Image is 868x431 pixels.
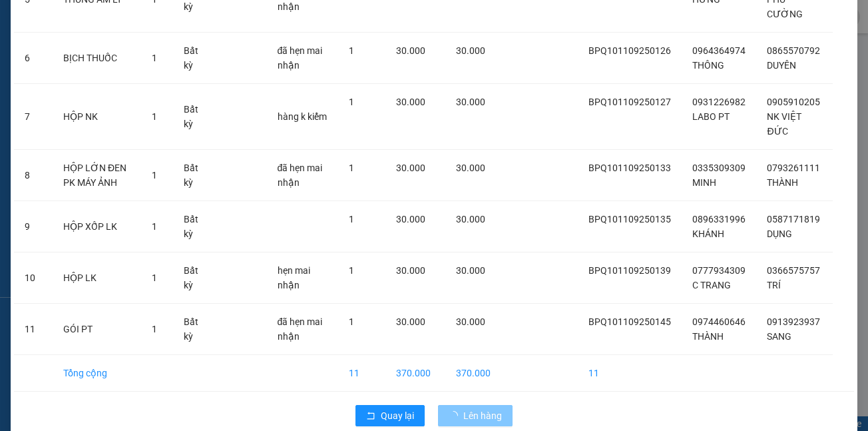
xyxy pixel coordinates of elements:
[278,111,327,122] span: hàng k kiểm
[692,280,731,290] span: C TRANG
[767,316,820,327] span: 0913923937
[767,60,796,71] span: DUYÊN
[692,111,730,122] span: LABO PT
[278,45,323,71] span: đã hẹn mai nhận
[588,97,671,107] span: BPQ101109250127
[396,265,425,276] span: 30.000
[588,316,671,327] span: BPQ101109250145
[152,324,157,334] span: 1
[14,150,53,201] td: 8
[456,316,485,327] span: 30.000
[396,316,425,327] span: 30.000
[53,150,141,201] td: HỘP LỚN ĐEN PK MÁY ẢNH
[692,214,746,224] span: 0896331996
[14,84,53,150] td: 7
[152,111,157,122] span: 1
[338,355,386,392] td: 11
[152,170,157,181] span: 1
[349,97,354,107] span: 1
[767,163,820,173] span: 0793261111
[588,163,671,173] span: BPQ101109250133
[278,163,323,188] span: đã hẹn mai nhận
[692,331,724,342] span: THÀNH
[53,84,141,150] td: HỘP NK
[278,316,323,342] span: đã hẹn mai nhận
[692,163,746,173] span: 0335309309
[173,84,216,150] td: Bất kỳ
[767,228,792,239] span: DỤNG
[53,33,141,84] td: BỊCH THUỐC
[692,177,716,188] span: MINH
[173,304,216,355] td: Bất kỳ
[692,45,746,56] span: 0964364974
[588,45,671,56] span: BPQ101109250126
[349,163,354,173] span: 1
[366,411,375,422] span: rollback
[173,201,216,252] td: Bất kỳ
[692,60,724,71] span: THÔNG
[767,111,801,137] span: NK VIỆT ĐỨC
[349,316,354,327] span: 1
[396,163,425,173] span: 30.000
[463,408,502,423] span: Lên hàng
[396,97,425,107] span: 30.000
[767,331,791,342] span: SANG
[578,355,682,392] td: 11
[396,214,425,224] span: 30.000
[14,201,53,252] td: 9
[692,228,724,239] span: KHÁNH
[456,214,485,224] span: 30.000
[173,252,216,304] td: Bất kỳ
[588,265,671,276] span: BPQ101109250139
[53,355,141,392] td: Tổng cộng
[278,265,310,290] span: hẹn mai nhận
[14,33,53,84] td: 6
[349,265,354,276] span: 1
[173,150,216,201] td: Bất kỳ
[152,53,157,63] span: 1
[456,97,485,107] span: 30.000
[456,265,485,276] span: 30.000
[14,304,53,355] td: 11
[173,33,216,84] td: Bất kỳ
[767,45,820,56] span: 0865570792
[381,408,414,423] span: Quay lại
[53,201,141,252] td: HỘP XỐP LK
[385,355,445,392] td: 370.000
[449,411,463,420] span: loading
[355,405,425,426] button: rollbackQuay lại
[349,214,354,224] span: 1
[767,265,820,276] span: 0366575757
[53,304,141,355] td: GÓI PT
[692,265,746,276] span: 0777934309
[152,272,157,283] span: 1
[767,177,798,188] span: THÀNH
[767,214,820,224] span: 0587171819
[588,214,671,224] span: BPQ101109250135
[445,355,501,392] td: 370.000
[438,405,513,426] button: Lên hàng
[692,97,746,107] span: 0931226982
[349,45,354,56] span: 1
[396,45,425,56] span: 30.000
[767,97,820,107] span: 0905910205
[14,252,53,304] td: 10
[456,163,485,173] span: 30.000
[53,252,141,304] td: HỘP LK
[152,221,157,232] span: 1
[767,280,781,290] span: TRÍ
[692,316,746,327] span: 0974460646
[456,45,485,56] span: 30.000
